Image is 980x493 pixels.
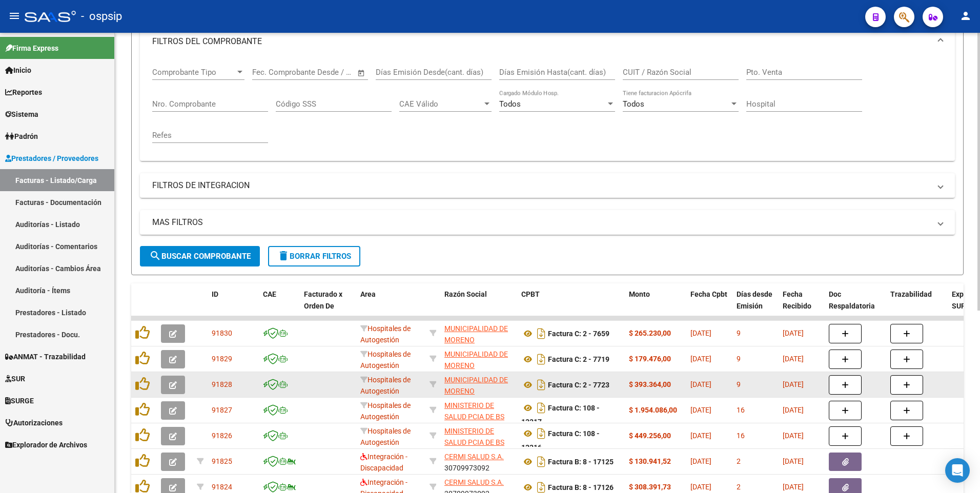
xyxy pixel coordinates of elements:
[212,406,232,414] span: 91827
[732,283,779,328] datatable-header-cell: Días desde Emisión
[356,283,425,328] datatable-header-cell: Area
[360,290,376,298] span: Area
[440,283,517,328] datatable-header-cell: Razón Social
[737,380,741,388] span: 9
[360,453,407,473] span: Integración - Discapacidad
[890,290,932,298] span: Trazabilidad
[356,67,367,79] button: Open calendar
[140,210,955,235] mat-expansion-panel-header: MAS FILTROS
[783,329,804,337] span: [DATE]
[690,406,711,414] span: [DATE]
[81,5,122,28] span: - ospsip
[444,324,508,344] span: MUNICIPALIDAD DE MORENO
[303,68,353,77] input: Fecha fin
[686,283,732,328] datatable-header-cell: Fecha Cpbt
[737,406,745,414] span: 16
[149,252,251,261] span: Buscar Comprobante
[548,458,614,466] strong: Factura B: 8 - 17125
[535,325,548,342] i: Descargar documento
[629,380,671,388] strong: $ 393.364,00
[444,348,513,370] div: 33999001179
[263,290,276,298] span: CAE
[690,329,711,337] span: [DATE]
[783,290,811,310] span: Fecha Recibido
[737,355,741,363] span: 9
[521,404,600,426] strong: Factura C: 108 - 13317
[208,283,259,328] datatable-header-cell: ID
[444,401,504,433] span: MINISTERIO DE SALUD PCIA DE BS AS
[783,457,804,465] span: [DATE]
[277,250,290,262] mat-icon: delete
[444,350,508,370] span: MUNICIPALIDAD DE MORENO
[535,377,548,393] i: Descargar documento
[140,25,955,58] mat-expansion-panel-header: FILTROS DEL COMPROBANTE
[829,290,875,310] span: Doc Respaldatoria
[444,453,504,461] span: CERMI SALUD S.A.
[629,406,677,414] strong: $ 1.954.086,00
[521,290,540,298] span: CPBT
[444,323,513,344] div: 33999001179
[548,330,609,338] strong: Factura C: 2 - 7659
[783,483,804,491] span: [DATE]
[212,432,232,440] span: 91826
[535,400,548,416] i: Descargar documento
[737,483,741,491] span: 2
[690,432,711,440] span: [DATE]
[5,87,42,98] span: Reportes
[737,329,741,337] span: 9
[690,355,711,363] span: [DATE]
[737,290,772,310] span: Días desde Emisión
[212,483,232,491] span: 91824
[277,252,351,261] span: Borrar Filtros
[444,451,513,473] div: 30709973092
[444,478,504,486] span: CERMI SALUD S.A.
[629,290,650,298] span: Monto
[5,153,98,164] span: Prestadores / Proveedores
[499,99,521,109] span: Todos
[5,417,63,428] span: Autorizaciones
[252,68,294,77] input: Fecha inicio
[360,427,411,447] span: Hospitales de Autogestión
[629,483,671,491] strong: $ 308.391,73
[444,425,513,447] div: 30626983398
[783,406,804,414] span: [DATE]
[690,290,727,298] span: Fecha Cpbt
[945,458,970,483] div: Open Intercom Messenger
[548,381,609,389] strong: Factura C: 2 - 7723
[140,246,260,266] button: Buscar Comprobante
[152,217,930,228] mat-panel-title: MAS FILTROS
[259,283,300,328] datatable-header-cell: CAE
[517,283,625,328] datatable-header-cell: CPBT
[521,429,600,451] strong: Factura C: 108 - 13316
[152,36,930,47] mat-panel-title: FILTROS DEL COMPROBANTE
[444,427,504,459] span: MINISTERIO DE SALUD PCIA DE BS AS
[360,401,411,421] span: Hospitales de Autogestión
[690,483,711,491] span: [DATE]
[444,376,508,396] span: MUNICIPALIDAD DE MORENO
[783,380,804,388] span: [DATE]
[212,380,232,388] span: 91828
[548,355,609,363] strong: Factura C: 2 - 7719
[268,246,360,266] button: Borrar Filtros
[8,10,21,22] mat-icon: menu
[625,283,686,328] datatable-header-cell: Monto
[629,457,671,465] strong: $ 130.941,52
[629,355,671,363] strong: $ 179.476,00
[690,457,711,465] span: [DATE]
[783,355,804,363] span: [DATE]
[5,43,58,54] span: Firma Express
[212,290,218,298] span: ID
[623,99,644,109] span: Todos
[779,283,825,328] datatable-header-cell: Fecha Recibido
[5,439,87,450] span: Explorador de Archivos
[212,457,232,465] span: 91825
[825,283,886,328] datatable-header-cell: Doc Respaldatoria
[690,380,711,388] span: [DATE]
[535,425,548,442] i: Descargar documento
[212,329,232,337] span: 91830
[140,58,955,161] div: FILTROS DEL COMPROBANTE
[5,131,38,142] span: Padrón
[444,400,513,421] div: 30626983398
[212,355,232,363] span: 91829
[140,173,955,198] mat-expansion-panel-header: FILTROS DE INTEGRACION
